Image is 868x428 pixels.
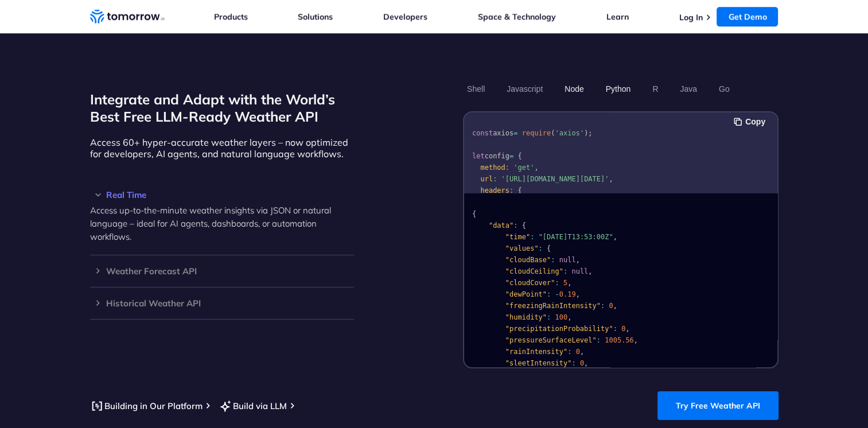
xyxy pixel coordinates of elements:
[567,348,571,356] span: :
[509,186,513,194] span: :
[90,137,354,159] p: Access 60+ hyper-accurate weather layers – now optimized for developers, AI agents, and natural l...
[501,175,609,183] span: '[URL][DOMAIN_NAME][DATE]'
[513,164,534,172] span: 'get'
[534,164,538,172] span: ,
[714,79,733,99] button: Go
[621,325,625,333] span: 0
[657,391,779,420] a: Try Free Weather API
[90,204,354,243] p: Access up-to-the-minute weather insights via JSON or natural language – ideal for AI agents, dash...
[551,256,555,264] span: :
[575,348,579,356] span: 0
[575,256,579,264] span: ,
[488,221,513,229] span: "data"
[579,359,583,367] span: 0
[90,299,354,308] h3: Historical Weather API
[555,279,559,287] span: :
[90,8,165,25] a: Home link
[478,11,556,22] a: Space & Technology
[505,302,600,310] span: "freezingRainIntensity"
[676,79,701,99] button: Java
[538,244,542,252] span: :
[596,336,600,344] span: :
[606,11,629,22] a: Learn
[547,313,551,321] span: :
[600,302,604,310] span: :
[567,313,571,321] span: ,
[648,79,662,99] button: R
[601,79,635,99] button: Python
[505,164,509,172] span: :
[90,399,203,413] a: Building in Our Platform
[505,348,567,356] span: "rainIntensity"
[555,290,559,298] span: -
[505,233,530,241] span: "time"
[521,221,526,229] span: {
[505,336,596,344] span: "pressureSurfaceLevel"
[517,152,521,160] span: {
[551,129,555,137] span: (
[547,244,551,252] span: {
[734,115,769,128] button: Copy
[613,233,617,241] span: ,
[493,129,513,137] span: axios
[559,256,575,264] span: null
[579,348,583,356] span: ,
[90,91,354,125] h2: Integrate and Adapt with the World’s Best Free LLM-Ready Weather API
[538,233,613,241] span: "[DATE]T13:53:00Z"
[563,267,567,275] span: :
[609,302,613,310] span: 0
[584,129,592,137] span: );
[503,79,547,99] button: Javascript
[484,152,509,160] span: config
[480,175,493,183] span: url
[90,190,354,199] h3: Real Time
[613,302,617,310] span: ,
[505,279,555,287] span: "cloudCover"
[505,325,613,333] span: "precipitationProbability"
[505,244,538,252] span: "values"
[625,325,629,333] span: ,
[547,290,551,298] span: :
[609,175,613,183] span: ,
[588,267,592,275] span: ,
[555,129,584,137] span: 'axios'
[571,267,588,275] span: null
[472,210,476,218] span: {
[472,129,493,137] span: const
[480,164,505,172] span: method
[505,313,546,321] span: "humidity"
[633,336,637,344] span: ,
[90,267,354,275] h3: Weather Forecast API
[298,11,333,22] a: Solutions
[575,290,579,298] span: ,
[509,152,513,160] span: =
[605,336,634,344] span: 1005.56
[214,11,248,22] a: Products
[493,175,497,183] span: :
[613,325,617,333] span: :
[472,152,485,160] span: let
[513,129,517,137] span: =
[571,359,575,367] span: :
[679,12,702,22] a: Log In
[505,256,550,264] span: "cloudBase"
[559,290,575,298] span: 0.19
[521,129,551,137] span: require
[513,221,517,229] span: :
[560,79,587,99] button: Node
[563,279,567,287] span: 5
[480,186,509,194] span: headers
[517,186,521,194] span: {
[505,267,563,275] span: "cloudCeiling"
[717,7,778,26] a: Get Demo
[584,359,588,367] span: ,
[567,279,571,287] span: ,
[463,79,489,99] button: Shell
[505,290,546,298] span: "dewPoint"
[383,11,427,22] a: Developers
[555,313,567,321] span: 100
[530,233,534,241] span: :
